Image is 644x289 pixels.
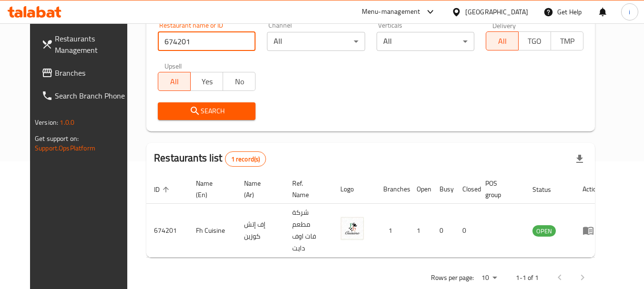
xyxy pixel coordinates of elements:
div: Menu-management [362,6,420,18]
span: Search Branch Phone [55,90,130,101]
button: No [223,72,256,91]
td: شركة مطعم فات اوف دايت [285,204,333,258]
button: TMP [551,31,583,50]
th: Branches [376,175,409,204]
span: 1.0.0 [60,116,74,129]
span: 1 record(s) [225,155,266,164]
th: Busy [432,175,455,204]
span: Restaurants Management [55,33,130,56]
span: ID [154,184,172,195]
div: Menu [583,225,600,236]
span: Name (Ar) [244,178,273,200]
label: Delivery [492,22,516,29]
a: Support.OpsPlatform [35,142,95,154]
div: Rows per page: [478,271,501,285]
table: enhanced table [146,175,608,258]
img: Fh Cuisine [340,217,364,240]
span: TGO [522,34,547,48]
td: 0 [432,204,455,258]
a: Restaurants Management [34,27,138,61]
label: Upsell [164,62,182,69]
div: Export file [568,148,591,170]
a: Search Branch Phone [34,84,138,107]
span: Yes [194,75,219,89]
span: All [162,75,187,89]
h2: Restaurants list [154,151,266,167]
span: Status [532,184,563,195]
button: TGO [518,31,551,50]
button: Yes [190,72,223,91]
div: [GEOGRAPHIC_DATA] [465,7,528,17]
th: Action [575,175,608,204]
th: Logo [333,175,376,204]
input: Search for restaurant name or ID.. [158,32,256,51]
td: 1 [376,204,409,258]
span: All [490,34,515,48]
td: Fh Cuisine [188,204,236,258]
span: i [629,7,630,17]
span: OPEN [532,226,556,237]
button: All [158,72,191,91]
span: Version: [35,116,58,129]
span: Branches [55,67,130,79]
p: 1-1 of 1 [516,272,539,284]
button: Search [158,102,256,120]
span: Get support on: [35,132,79,145]
p: Rows per page: [431,272,474,284]
td: 0 [455,204,478,258]
span: No [227,75,252,89]
span: Name (En) [196,178,225,200]
span: Ref. Name [292,178,321,200]
button: All [486,31,519,50]
td: 674201 [146,204,188,258]
span: POS group [485,178,513,200]
th: Closed [455,175,478,204]
th: Open [409,175,432,204]
div: Total records count [225,151,266,167]
span: Search [165,105,248,117]
a: Branches [34,61,138,84]
div: All [267,32,365,51]
td: 1 [409,204,432,258]
td: إف إتش كوزين [236,204,285,258]
div: All [377,32,474,51]
span: TMP [555,34,580,48]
